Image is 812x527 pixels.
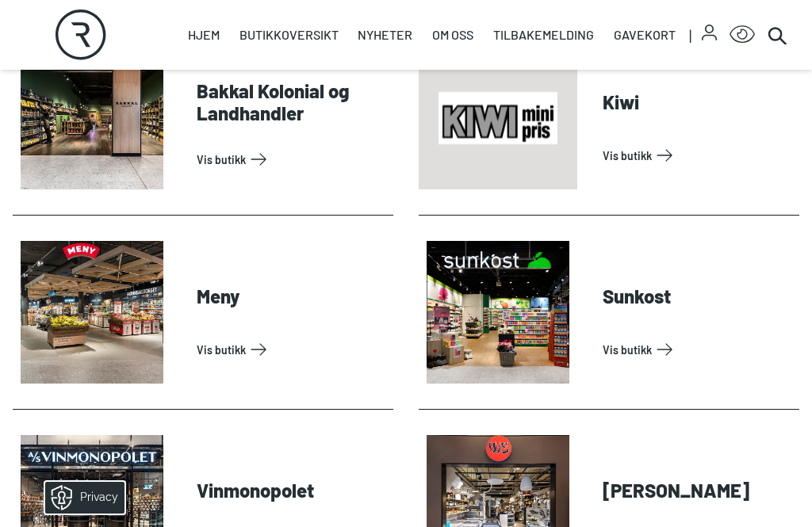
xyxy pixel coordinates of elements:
[603,337,793,362] a: Vis Butikk: Sunkost
[16,476,145,519] iframe: Manage Preferences
[197,337,387,362] a: Vis Butikk: Meny
[730,22,755,48] button: Open Accessibility Menu
[197,147,387,172] a: Vis Butikk: Bakkal Kolonial og Landhandler
[603,143,793,168] a: Vis Butikk: Kiwi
